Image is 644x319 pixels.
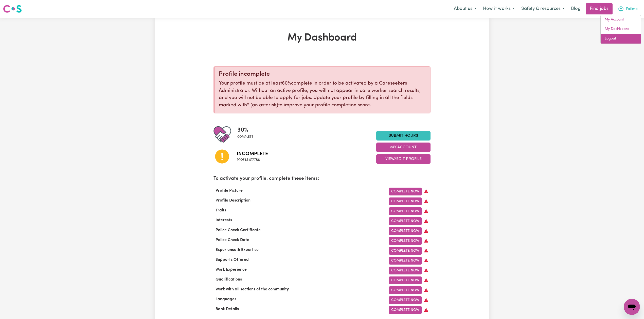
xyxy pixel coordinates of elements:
[615,4,641,14] button: My Account
[213,175,431,183] p: To activate your profile, complete these items:
[219,80,426,109] p: Your profile must be at least complete in order to be activated by a Careseekers Administrator. W...
[247,103,278,108] span: an asterisk
[389,257,422,265] a: Complete Now
[213,287,291,291] span: Work with all sections of the community
[389,217,422,225] a: Complete Now
[3,4,22,13] img: Careseekers logo
[213,297,238,301] span: Languages
[376,154,431,164] button: View/Edit Profile
[376,143,431,152] button: My Account
[282,81,291,86] u: 60%
[389,237,422,245] a: Complete Now
[389,267,422,274] a: Complete Now
[237,126,257,143] div: Profile completeness: 30%
[213,198,253,203] span: Profile Description
[213,258,251,262] span: Supports Offered
[213,248,261,252] span: Experience & Expertise
[213,218,234,222] span: Interests
[389,207,422,215] a: Complete Now
[389,276,422,284] a: Complete Now
[213,238,251,242] span: Police Check Date
[237,158,268,162] span: Profile status
[389,188,422,195] a: Complete Now
[601,34,641,44] a: Logout
[389,227,422,235] a: Complete Now
[213,307,241,311] span: Bank Details
[213,268,249,272] span: Work Experience
[376,131,431,141] a: Submit Hours
[213,189,245,193] span: Profile Picture
[451,4,480,14] button: About us
[237,126,253,135] span: 30 %
[480,4,518,14] button: How it works
[213,277,244,282] span: Qualifications
[213,208,228,212] span: Traits
[389,296,422,304] a: Complete Now
[237,135,253,139] span: complete
[624,299,640,315] iframe: Button to launch messaging window
[213,32,431,44] h1: My Dashboard
[568,3,584,14] a: Blog
[389,286,422,294] a: Complete Now
[3,3,22,15] a: Careseekers logo
[626,6,638,12] span: Fatima
[518,4,568,14] button: Safety & resources
[219,71,426,78] div: Profile incomplete
[601,15,641,25] a: My Account
[389,247,422,255] a: Complete Now
[601,24,641,34] a: My Dashboard
[213,228,263,232] span: Police Check Certificate
[389,306,422,314] a: Complete Now
[600,15,641,44] div: My Account
[586,3,613,14] a: Find jobs
[389,197,422,205] a: Complete Now
[237,150,268,158] span: Incomplete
